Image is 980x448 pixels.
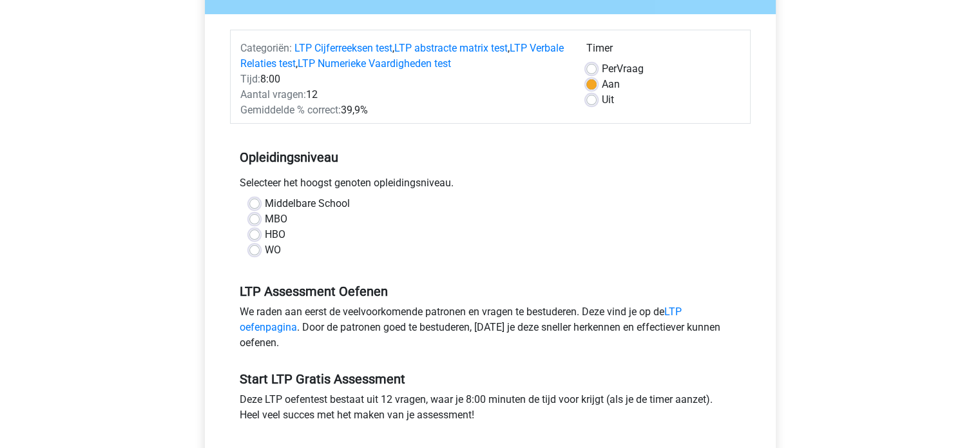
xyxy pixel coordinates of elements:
[230,175,751,196] div: Selecteer het hoogst genoten opleidingsniveau.
[240,371,741,387] h5: Start LTP Gratis Assessment
[265,196,350,211] label: Middelbare School
[240,88,306,101] span: Aantal vragen:
[240,42,292,54] span: Categoriën:
[298,57,451,70] a: LTP Numerieke Vaardigheden test
[231,41,577,72] div: , , ,
[231,87,577,102] div: 12
[230,392,751,428] div: Deze LTP oefentest bestaat uit 12 vragen, waar je 8:00 minuten de tijd voor krijgt (als je de tim...
[394,42,508,54] a: LTP abstracte matrix test
[240,284,741,299] h5: LTP Assessment Oefenen
[602,92,614,108] label: Uit
[230,304,751,356] div: We raden aan eerst de veelvoorkomende patronen en vragen te bestuderen. Deze vind je op de . Door...
[240,144,741,170] h5: Opleidingsniveau
[602,77,620,92] label: Aan
[231,72,577,87] div: 8:00
[231,102,577,118] div: 39,9%
[602,61,644,77] label: Vraag
[265,242,281,258] label: WO
[602,63,617,75] span: Per
[240,73,260,85] span: Tijd:
[265,211,287,227] label: MBO
[294,42,392,54] a: LTP Cijferreeksen test
[265,227,285,242] label: HBO
[240,104,341,116] span: Gemiddelde % correct:
[586,41,740,61] div: Timer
